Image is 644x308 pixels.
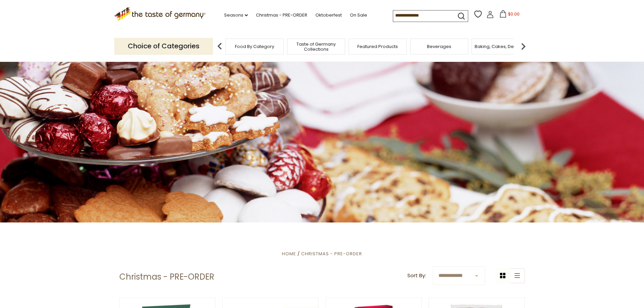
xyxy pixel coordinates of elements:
[282,251,296,257] a: Home
[119,272,214,282] h1: Christmas - PRE-ORDER
[256,11,307,19] a: Christmas - PRE-ORDER
[495,10,524,20] button: $0.00
[315,11,342,19] a: Oktoberfest
[289,42,343,52] a: Taste of Germany Collections
[427,44,451,49] a: Beverages
[235,44,274,49] a: Food By Category
[213,40,226,53] img: previous arrow
[114,38,213,54] p: Choice of Categories
[508,11,520,17] span: $0.00
[350,11,367,19] a: On Sale
[224,11,248,19] a: Seasons
[301,251,362,257] a: Christmas - PRE-ORDER
[517,40,530,53] img: next arrow
[475,44,527,49] a: Baking, Cakes, Desserts
[407,271,426,280] label: Sort By:
[357,44,398,49] a: Featured Products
